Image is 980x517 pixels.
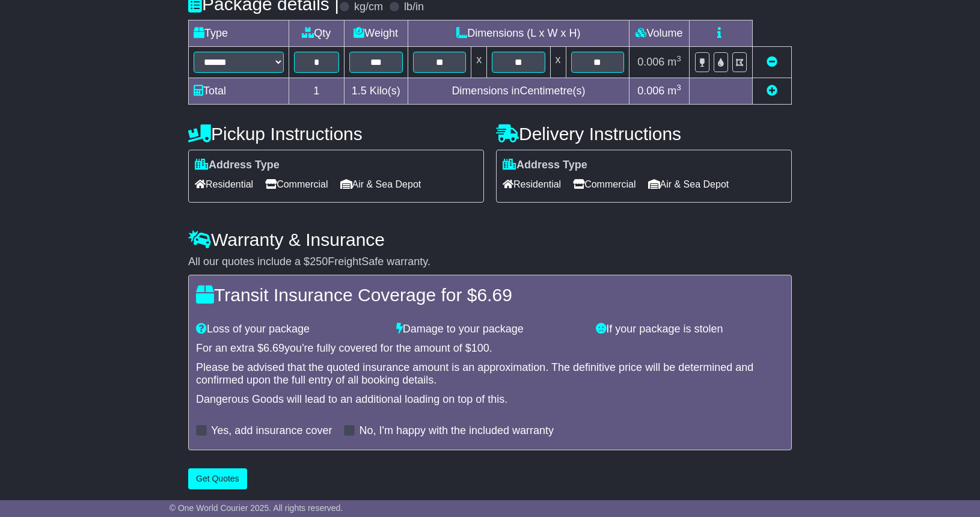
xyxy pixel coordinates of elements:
a: Add new item [767,85,777,97]
td: Volume [629,20,689,47]
span: © One World Courier 2025. All rights reserved. [170,503,343,513]
span: Air & Sea Depot [340,175,421,194]
td: Type [189,20,289,47]
td: Qty [289,20,345,47]
span: Air & Sea Depot [648,175,729,194]
div: Dangerous Goods will lead to an additional loading on top of this. [196,393,784,406]
sup: 3 [676,83,681,92]
span: 0.006 [637,85,664,97]
label: lb/in [404,1,424,14]
h4: Pickup Instructions [188,124,484,144]
span: 6.69 [477,285,512,305]
sup: 3 [676,54,681,63]
label: kg/cm [354,1,383,14]
div: Damage to your package [390,323,590,336]
span: 0.006 [637,56,664,68]
h4: Warranty & Insurance [188,230,792,249]
span: m [667,56,681,68]
span: 1.5 [352,85,367,97]
span: Residential [195,175,253,194]
label: Address Type [503,159,587,172]
h4: Delivery Instructions [496,124,792,144]
span: 250 [310,255,328,268]
span: m [667,85,681,97]
span: Commercial [265,175,328,194]
td: 1 [289,78,345,105]
div: For an extra $ you're fully covered for the amount of $ . [196,342,784,355]
label: Yes, add insurance cover [211,424,332,438]
td: Dimensions in Centimetre(s) [408,78,629,105]
h4: Transit Insurance Coverage for $ [196,285,784,305]
td: Dimensions (L x W x H) [408,20,629,47]
td: x [471,47,487,78]
td: Kilo(s) [344,78,408,105]
span: Residential [503,175,561,194]
span: 100 [471,342,489,354]
div: Loss of your package [190,323,390,336]
span: Commercial [573,175,635,194]
label: No, I'm happy with the included warranty [359,424,554,438]
td: Weight [344,20,408,47]
div: If your package is stolen [590,323,790,336]
td: x [550,47,566,78]
button: Get Quotes [188,468,247,489]
a: Remove this item [767,56,777,68]
div: Please be advised that the quoted insurance amount is an approximation. The definitive price will... [196,361,784,387]
div: All our quotes include a $ FreightSafe warranty. [188,255,792,269]
label: Address Type [195,159,280,172]
span: 6.69 [263,342,284,354]
td: Total [189,78,289,105]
